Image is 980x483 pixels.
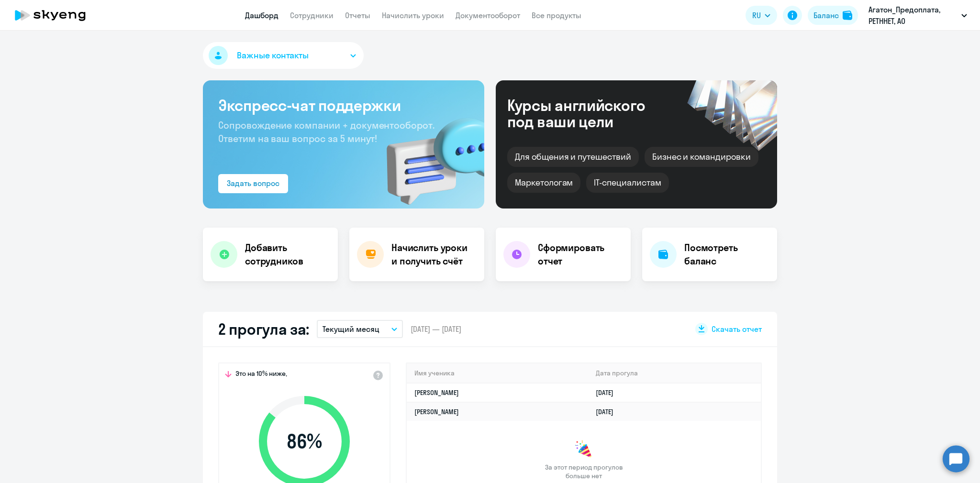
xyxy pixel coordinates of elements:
[218,174,288,193] button: Задать вопрос
[237,49,309,62] span: Важные контакты
[203,42,364,69] button: Важные контакты
[414,388,459,397] a: [PERSON_NAME]
[843,11,852,20] img: balance
[684,241,769,268] h4: Посмотреть баланс
[596,388,621,397] a: [DATE]
[507,97,671,130] div: Курсы английского под ваши цели
[586,173,668,193] div: IT-специалистам
[869,4,958,27] p: Агатон_Предоплата, РЕТННЕТ, АО
[218,119,434,144] span: Сопровождение компании + документооборот. Ответим на ваш вопрос за 5 минут!
[414,407,459,416] a: [PERSON_NAME]
[407,363,588,383] th: Имя ученика
[373,101,484,209] img: bg-img
[218,319,309,339] h2: 2 прогула за:
[752,10,761,21] span: RU
[532,11,581,20] a: Все продукты
[245,11,278,20] a: Дашборд
[507,173,580,193] div: Маркетологам
[227,177,279,189] div: Задать вопрос
[218,96,469,115] h3: Экспресс-чат поддержки
[808,6,858,25] button: Балансbalance
[290,11,334,20] a: Сотрудники
[382,11,444,20] a: Начислить уроки
[249,430,359,453] span: 86 %
[864,4,972,27] button: Агатон_Предоплата, РЕТННЕТ, АО
[345,11,370,20] a: Отчеты
[588,363,761,383] th: Дата прогула
[544,463,624,480] span: За этот период прогулов больше нет
[391,241,475,268] h4: Начислить уроки и получить счёт
[645,147,758,167] div: Бизнес и командировки
[323,323,379,335] p: Текущий месяц
[317,320,403,338] button: Текущий месяц
[596,407,621,416] a: [DATE]
[507,147,639,167] div: Для общения и путешествий
[746,6,777,25] button: RU
[813,10,839,21] div: Баланс
[712,324,762,334] span: Скачать отчет
[235,369,287,381] span: Это на 10% ниже,
[574,440,593,459] img: congrats
[245,241,330,268] h4: Добавить сотрудников
[538,241,623,268] h4: Сформировать отчет
[411,324,461,334] span: [DATE] — [DATE]
[456,11,520,20] a: Документооборот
